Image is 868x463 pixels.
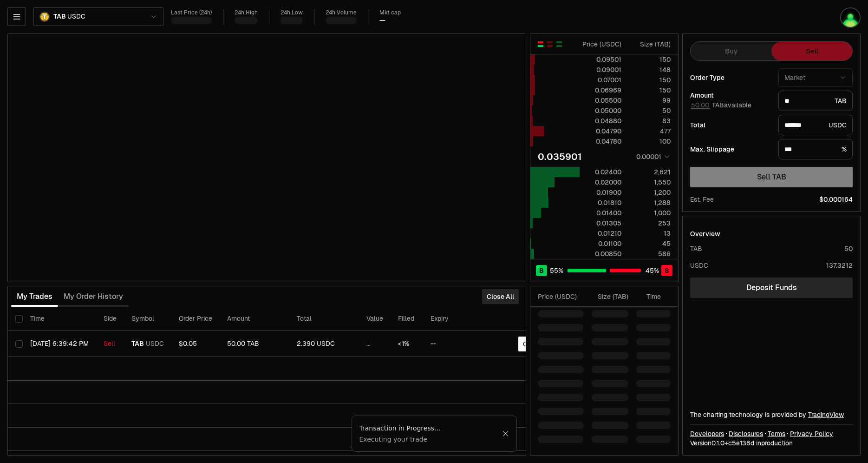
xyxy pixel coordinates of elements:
[8,34,526,282] iframe: Financial Chart
[359,423,502,433] div: Transaction in Progress...
[690,195,714,204] div: Est. Fee
[629,188,671,197] div: 1,200
[690,429,724,438] a: Developers
[629,249,671,258] div: 586
[171,9,212,16] div: Last Price (24h)
[297,340,352,348] div: 2.390 USDC
[844,244,853,253] div: 50
[67,13,85,21] span: USDC
[366,340,383,348] div: ...
[179,339,197,348] span: $0.05
[690,74,771,81] div: Order Type
[629,65,671,74] div: 148
[15,315,23,323] button: Select all
[539,266,544,275] span: B
[23,307,96,331] th: Time
[580,75,621,85] div: 0.07001
[690,146,771,152] div: Max. Slippage
[289,307,359,331] th: Total
[629,40,671,49] div: Size ( TAB )
[220,307,289,331] th: Amount
[629,116,671,126] div: 83
[629,208,671,218] div: 1,000
[379,9,401,16] div: Mkt cap
[778,91,853,111] div: TAB
[629,229,671,238] div: 13
[778,115,853,135] div: USDC
[580,249,621,258] div: 0.00850
[39,12,50,22] img: TAB.png
[555,40,563,48] button: Show Buy Orders Only
[690,92,771,99] div: Amount
[580,167,621,177] div: 0.02400
[665,266,669,275] span: S
[840,7,861,28] img: thatwasepyc
[778,139,853,159] div: %
[326,9,357,16] div: 24h Volume
[502,430,509,437] button: Close
[690,438,853,448] div: Version 0.1.0 + in production
[538,292,584,301] div: Price ( USDC )
[580,137,621,146] div: 0.04780
[580,198,621,207] div: 0.01810
[690,261,708,270] div: USDC
[391,307,423,331] th: Filled
[729,429,763,438] a: Disclosures
[546,40,554,48] button: Show Sell Orders Only
[146,340,164,348] span: USDC
[629,178,671,187] div: 1,550
[629,198,671,207] div: 1,288
[58,287,129,306] button: My Order History
[281,9,303,16] div: 24h Low
[104,340,117,348] div: Sell
[580,40,621,49] div: Price ( USDC )
[629,106,671,115] div: 50
[15,340,23,348] button: Select row
[629,239,671,248] div: 45
[790,429,833,438] a: Privacy Policy
[629,55,671,64] div: 150
[690,278,853,298] a: Deposit Funds
[580,239,621,248] div: 0.01100
[580,55,621,64] div: 0.09501
[629,126,671,136] div: 477
[629,86,671,95] div: 150
[580,126,621,136] div: 0.04790
[423,331,486,357] td: --
[124,307,171,331] th: Symbol
[550,266,563,275] span: 55 %
[592,292,628,301] div: Size ( TAB )
[768,429,785,438] a: Terms
[518,337,545,351] button: Close
[690,122,771,128] div: Total
[778,68,853,87] button: Market
[629,218,671,228] div: 253
[808,410,844,419] a: TradingView
[580,116,621,126] div: 0.04880
[235,9,258,16] div: 24h High
[359,435,502,444] div: Executing your trade
[131,340,144,348] span: TAB
[580,96,621,105] div: 0.05500
[580,86,621,95] div: 0.06969
[537,40,544,48] button: Show Buy and Sell Orders
[398,340,416,348] div: <1%
[423,307,486,331] th: Expiry
[30,339,89,348] time: [DATE] 6:39:42 PM
[629,75,671,85] div: 150
[379,16,385,25] div: —
[96,307,124,331] th: Side
[690,101,751,109] span: TAB available
[826,261,853,270] div: 137.3212
[580,178,621,187] div: 0.02000
[580,218,621,228] div: 0.01305
[580,208,621,218] div: 0.01400
[580,106,621,115] div: 0.05000
[580,229,621,238] div: 0.01210
[11,287,58,306] button: My Trades
[482,289,519,304] button: Close All
[690,244,702,253] div: TAB
[633,151,671,162] button: 0.00001
[819,195,853,204] span: $0.000164
[636,292,661,301] div: Time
